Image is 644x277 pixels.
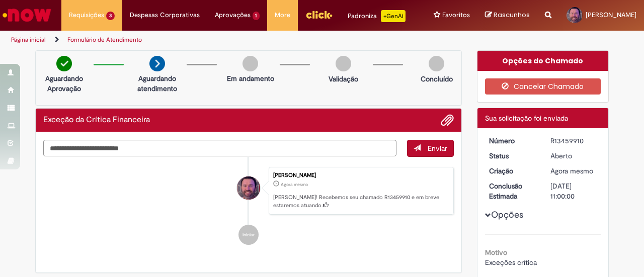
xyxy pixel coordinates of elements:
p: Aguardando atendimento [133,73,182,94]
p: Validação [329,74,358,84]
span: Aprovações [215,10,251,20]
span: More [275,10,290,20]
button: Adicionar anexos [441,114,454,127]
img: img-circle-grey.png [243,56,258,71]
div: [PERSON_NAME] [273,172,448,178]
h2: Exceção da Crítica Financeira Histórico de tíquete [43,116,150,125]
a: Formulário de Atendimento [67,36,142,44]
p: Em andamento [227,73,274,83]
span: 3 [106,12,115,20]
span: 1 [253,12,260,20]
img: ServiceNow [1,5,53,25]
span: Exceções crítica [485,258,537,267]
span: [PERSON_NAME] [586,11,636,19]
img: arrow-next.png [149,56,165,71]
span: Favoritos [442,10,470,20]
div: Paulo Afonso De Freitas [237,176,260,200]
img: img-circle-grey.png [336,56,351,71]
div: Opções do Chamado [477,51,609,71]
span: Agora mesmo [281,181,308,188]
span: Despesas Corporativas [130,10,200,20]
p: +GenAi [381,10,406,22]
dt: Status [481,151,543,161]
a: Página inicial [11,36,46,44]
time: 28/08/2025 18:55:50 [550,166,593,175]
time: 28/08/2025 18:55:50 [281,181,308,188]
span: Enviar [428,144,447,153]
img: check-circle-green.png [56,56,72,71]
div: R13459910 [550,136,597,146]
div: Padroniza [348,10,406,22]
div: 28/08/2025 18:55:50 [550,166,597,176]
img: img-circle-grey.png [429,56,444,71]
b: Motivo [485,248,507,257]
a: Rascunhos [485,11,530,20]
button: Enviar [407,140,454,157]
span: Rascunhos [494,10,530,20]
img: click_logo_yellow_360x200.png [305,7,333,22]
div: [DATE] 11:00:00 [550,181,597,201]
p: Concluído [421,74,453,84]
dt: Criação [481,166,543,176]
button: Cancelar Chamado [485,78,601,95]
li: Paulo Afonso De Freitas [43,167,454,215]
span: Sua solicitação foi enviada [485,114,568,123]
textarea: Digite sua mensagem aqui... [43,140,396,156]
span: Agora mesmo [550,166,593,175]
ul: Histórico de tíquete [43,157,454,255]
span: Requisições [69,10,104,20]
p: Aguardando Aprovação [40,73,89,94]
dt: Conclusão Estimada [481,181,543,201]
ul: Trilhas de página [8,31,422,49]
div: Aberto [550,151,597,161]
p: [PERSON_NAME]! Recebemos seu chamado R13459910 e em breve estaremos atuando. [273,194,448,209]
dt: Número [481,136,543,146]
